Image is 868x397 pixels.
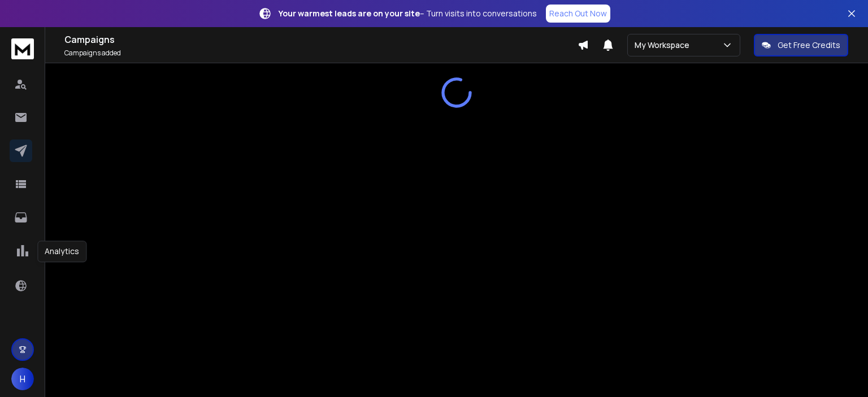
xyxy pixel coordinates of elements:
p: Get Free Credits [778,40,840,51]
p: Campaigns added [64,49,578,58]
h1: Campaigns [64,33,578,46]
button: H [11,368,34,390]
button: Get Free Credits [754,34,848,56]
img: logo [11,38,34,59]
div: Analytics [37,241,86,262]
a: Reach Out Now [546,5,610,23]
p: – Turn visits into conversations [279,8,537,19]
strong: Your warmest leads are on your site [279,8,420,19]
p: My Workspace [635,40,694,51]
p: Reach Out Now [549,8,607,19]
